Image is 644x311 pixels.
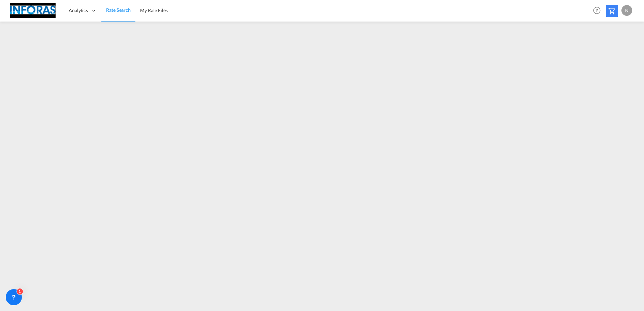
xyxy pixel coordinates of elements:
span: Rate Search [106,7,131,13]
div: N [621,5,632,16]
div: Help [591,5,606,17]
img: eff75c7098ee11eeb65dd1c63e392380.jpg [10,3,56,18]
span: Help [591,5,603,16]
span: Analytics [69,7,88,14]
span: My Rate Files [140,7,168,13]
